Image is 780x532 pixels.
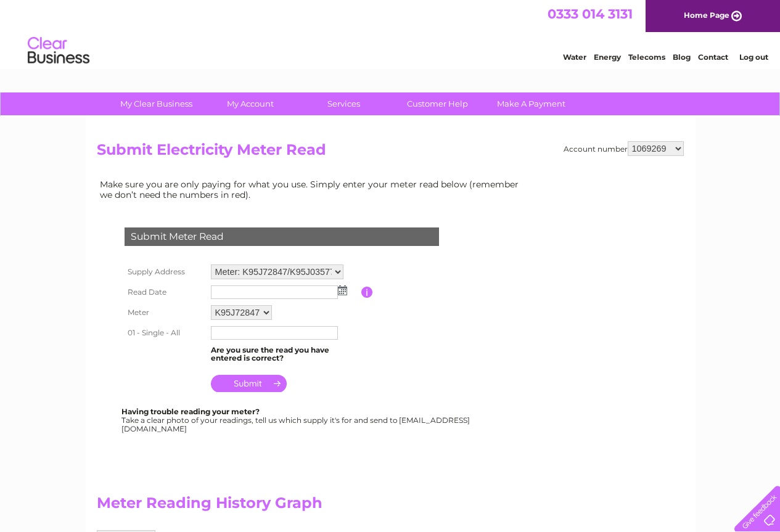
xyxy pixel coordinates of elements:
[673,52,691,62] a: Blog
[480,92,582,115] a: Make A Payment
[121,302,208,323] th: Meter
[199,92,301,115] a: My Account
[121,323,208,343] th: 01 - Single - All
[121,282,208,302] th: Read Date
[548,6,633,22] a: 0333 014 3131
[628,52,665,62] a: Telecoms
[97,176,528,202] td: Make sure you are only paying for what you use. Simply enter your meter read below (remember we d...
[121,261,208,282] th: Supply Address
[208,343,361,366] td: Are you sure the read you have entered is correct?
[105,92,207,115] a: My Clear Business
[211,375,287,392] input: Submit
[121,407,260,416] b: Having trouble reading your meter?
[564,141,684,156] div: Account number
[293,92,395,115] a: Services
[739,52,768,62] a: Log out
[97,494,528,518] h2: Meter Reading History Graph
[594,52,621,62] a: Energy
[125,227,439,246] div: Submit Meter Read
[361,287,373,298] input: Information
[563,52,586,62] a: Water
[99,7,682,60] div: Clear Business is a trading name of Verastar Limited (registered in [GEOGRAPHIC_DATA] No. 3667643...
[387,92,488,115] a: Customer Help
[121,407,472,433] div: Take a clear photo of your readings, tell us which supply it's for and send to [EMAIL_ADDRESS][DO...
[698,52,728,62] a: Contact
[97,141,684,165] h2: Submit Electricity Meter Read
[338,285,347,295] img: ...
[27,32,90,70] img: logo.png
